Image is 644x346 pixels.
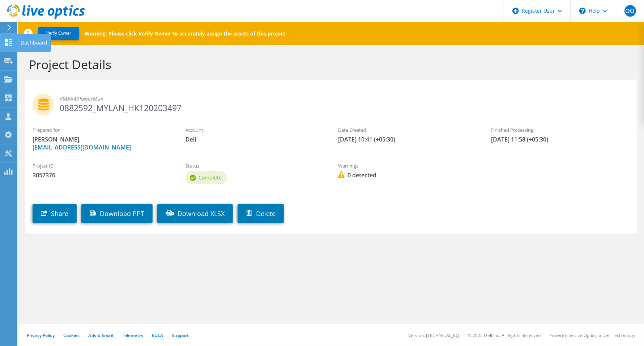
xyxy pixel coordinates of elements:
[157,204,233,223] a: Download XLSX
[89,332,113,338] a: Ads & Email
[172,332,189,338] a: Support
[33,94,630,112] h2: 0882592_MYLAN_HK120203497
[63,332,80,338] a: Cookies
[408,332,459,338] li: Version: [TECHNICAL_ID]
[33,135,171,151] span: [PERSON_NAME],
[468,332,541,338] li: © 2025 Dell Inc. All Rights Reserved
[491,135,630,143] span: [DATE] 11:58 (+05:30)
[579,8,586,14] svg: \n
[624,5,636,17] span: OO
[199,174,222,181] span: Complete
[338,162,477,169] label: Warnings
[33,143,131,151] a: [EMAIL_ADDRESS][DOMAIN_NAME]
[27,332,55,338] a: Privacy Policy
[185,162,324,169] label: Status
[38,27,79,40] button: Verify Owner
[60,95,630,103] span: VMAX4/PowerMax
[122,332,143,338] a: Telemetry
[85,30,287,37] p: Warning: Please click Verify Owner to accurately assign the assets of this project.
[185,135,324,143] span: Dell
[152,332,163,338] a: EULA
[338,171,477,179] span: 0 detected
[185,126,324,134] label: Account
[33,162,171,169] label: Project ID
[33,126,171,134] label: Prepared for
[491,126,630,134] label: Finished Processing
[33,204,77,223] a: Share
[33,171,171,179] span: 3057376
[238,204,284,223] a: Delete
[549,332,635,338] li: Powered by Live Optics, a Dell Technology
[81,204,153,223] a: Download PPT
[17,34,51,52] div: Dashboard
[338,135,477,143] span: [DATE] 10:41 (+05:30)
[29,57,630,72] h1: Project Details
[338,126,477,134] label: Date Created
